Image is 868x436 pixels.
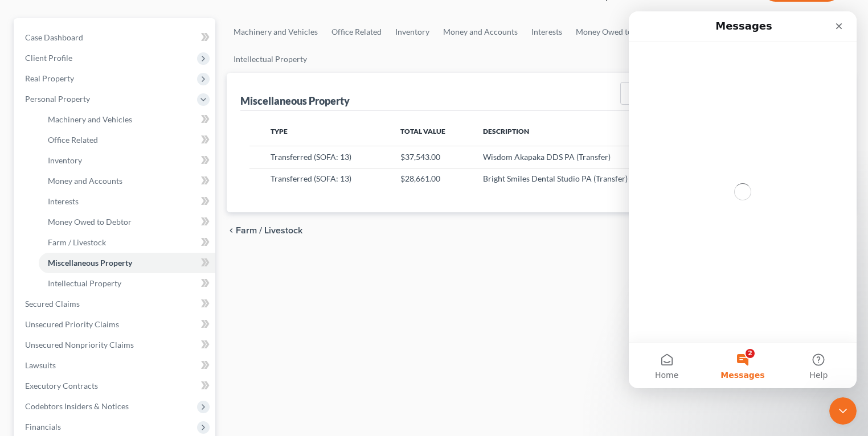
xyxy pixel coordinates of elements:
[400,174,440,183] span: $28,661.00
[39,150,215,171] a: Inventory
[25,360,56,370] span: Lawsuits
[48,155,82,165] span: Inventory
[16,335,215,355] a: Unsecured Nonpriority Claims
[25,73,74,83] span: Real Property
[25,401,129,411] span: Codebtors Insiders & Notices
[48,258,132,268] span: Miscellaneous Property
[25,319,119,329] span: Unsecured Priority Claims
[227,226,302,235] button: chevron_left Farm / Livestock
[629,11,857,388] iframe: Intercom live chat
[39,191,215,212] a: Interests
[525,18,569,46] a: Interests
[16,314,215,335] a: Unsecured Priority Claims
[16,294,215,314] a: Secured Claims
[16,27,215,48] a: Case Dashboard
[25,422,61,431] span: Financials
[39,212,215,232] a: Money Owed to Debtor
[39,253,215,273] a: Miscellaneous Property
[39,130,215,150] a: Office Related
[236,226,302,235] span: Farm / Livestock
[25,381,98,390] span: Executory Contracts
[16,355,215,376] a: Lawsuits
[16,376,215,396] a: Executory Contracts
[25,299,80,309] span: Secured Claims
[227,46,314,73] a: Intellectual Property
[436,18,525,46] a: Money and Accounts
[483,127,529,135] span: Description
[325,18,388,46] a: Office Related
[227,226,236,235] i: chevron_left
[271,152,351,162] span: Transferred (SOFA: 13)
[25,32,83,42] span: Case Dashboard
[39,232,215,253] a: Farm / Livestock
[227,18,325,46] a: Machinery and Vehicles
[48,196,79,206] span: Interests
[388,18,436,46] a: Inventory
[25,340,134,349] span: Unsecured Nonpriority Claims
[829,397,857,425] iframe: Intercom live chat
[483,152,611,162] span: Wisdom Akapaka DDS PA (Transfer)
[48,176,122,186] span: Money and Accounts
[240,94,350,108] div: Miscellaneous Property
[48,278,121,288] span: Intellectual Property
[483,174,628,183] span: Bright Smiles Dental Studio PA (Transfer)
[25,94,90,104] span: Personal Property
[271,127,288,135] span: Type
[48,114,132,124] span: Machinery and Vehicles
[569,18,666,46] a: Money Owed to Debtor
[39,171,215,191] a: Money and Accounts
[48,135,98,145] span: Office Related
[48,237,106,247] span: Farm / Livestock
[271,174,351,183] span: Transferred (SOFA: 13)
[400,152,440,162] span: $37,543.00
[48,217,132,227] span: Money Owed to Debtor
[25,53,72,63] span: Client Profile
[400,127,445,135] span: Total Value
[39,273,215,294] a: Intellectual Property
[39,109,215,130] a: Machinery and Vehicles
